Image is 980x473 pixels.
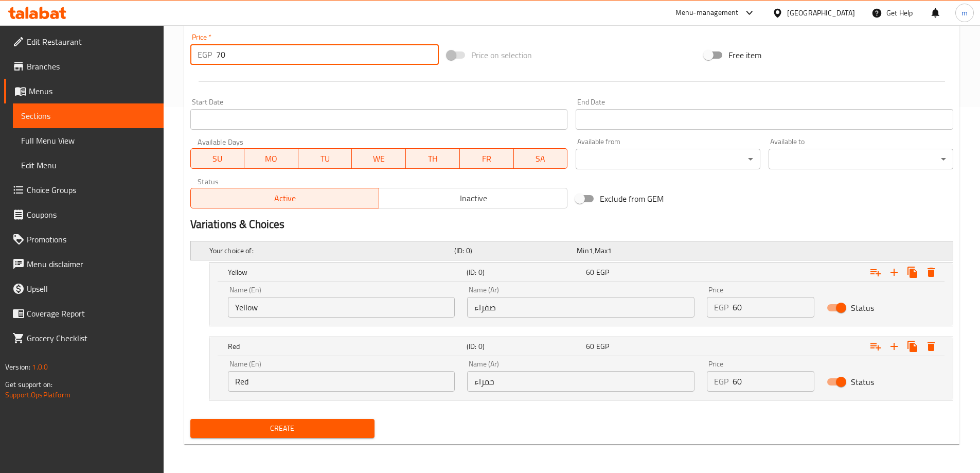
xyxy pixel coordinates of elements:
[728,49,761,61] span: Free item
[190,148,245,169] button: SU
[383,191,563,206] span: Inactive
[866,337,885,356] button: Add choice group
[596,266,609,279] span: EGP
[4,227,164,252] a: Promotions
[467,297,694,318] input: Enter name Ar
[518,151,564,166] span: SA
[27,60,155,73] span: Branches
[195,151,241,166] span: SU
[467,341,582,352] h5: (ID: 0)
[209,263,953,282] div: Expand
[467,267,582,277] h5: (ID: 0)
[27,283,155,295] span: Upsell
[903,263,922,282] button: Clone new choice
[4,29,164,54] a: Edit Restaurant
[675,7,739,19] div: Menu-management
[589,244,593,257] span: 1
[248,151,294,166] span: MO
[514,148,568,169] button: SA
[13,128,164,153] a: Full Menu View
[467,371,694,392] input: Enter name Ar
[4,326,164,351] a: Grocery Checklist
[4,178,164,202] a: Choice Groups
[228,267,462,277] h5: Yellow
[471,49,532,61] span: Price on selection
[190,217,953,232] h2: Variations & Choices
[21,110,155,122] span: Sections
[961,7,968,19] span: m
[27,332,155,344] span: Grocery Checklist
[454,246,573,256] h5: (ID: 0)
[460,148,514,169] button: FR
[586,340,594,353] span: 60
[228,371,455,392] input: Enter name En
[464,151,510,166] span: FR
[733,371,814,392] input: Please enter price
[27,258,155,270] span: Menu disclaimer
[4,301,164,326] a: Coverage Report
[21,159,155,171] span: Edit Menu
[5,388,70,401] a: Support.OpsPlatform
[356,151,402,166] span: WE
[302,151,348,166] span: TU
[4,252,164,276] a: Menu disclaimer
[851,376,874,388] span: Status
[13,103,164,128] a: Sections
[27,307,155,320] span: Coverage Report
[595,244,608,257] span: Max
[198,48,212,61] p: EGP
[228,341,462,352] h5: Red
[27,184,155,196] span: Choice Groups
[851,302,874,314] span: Status
[866,263,885,282] button: Add choice group
[5,360,30,374] span: Version:
[27,36,155,48] span: Edit Restaurant
[32,360,48,374] span: 1.0.0
[596,340,609,353] span: EGP
[4,202,164,227] a: Coupons
[298,148,352,169] button: TU
[29,85,155,97] span: Menus
[4,276,164,301] a: Upsell
[577,244,589,257] span: Min
[586,266,594,279] span: 60
[922,263,940,282] button: Delete Yellow
[714,375,728,388] p: EGP
[352,148,406,169] button: WE
[714,301,728,313] p: EGP
[769,149,953,169] div: ​
[190,419,375,438] button: Create
[410,151,456,166] span: TH
[5,378,52,391] span: Get support on:
[27,208,155,221] span: Coupons
[406,148,460,169] button: TH
[4,54,164,79] a: Branches
[244,148,298,169] button: MO
[576,149,760,169] div: ​
[209,337,953,356] div: Expand
[13,153,164,178] a: Edit Menu
[27,233,155,246] span: Promotions
[199,422,367,435] span: Create
[608,244,612,257] span: 1
[195,191,375,206] span: Active
[577,246,695,256] div: ,
[885,263,903,282] button: Add new choice
[787,7,855,19] div: [GEOGRAPHIC_DATA]
[733,297,814,318] input: Please enter price
[190,188,379,208] button: Active
[216,44,439,65] input: Please enter price
[903,337,922,356] button: Clone new choice
[600,192,664,205] span: Exclude from GEM
[21,134,155,147] span: Full Menu View
[4,79,164,103] a: Menus
[228,297,455,318] input: Enter name En
[209,246,450,256] h5: Your choice of:
[379,188,567,208] button: Inactive
[885,337,903,356] button: Add new choice
[191,241,953,260] div: Expand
